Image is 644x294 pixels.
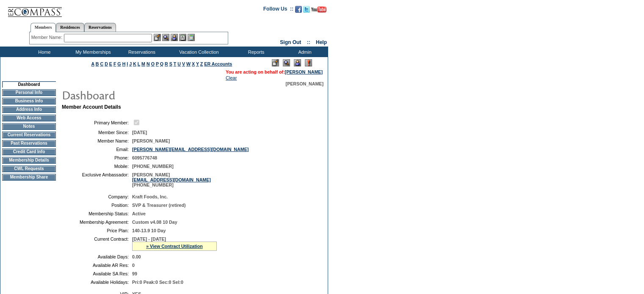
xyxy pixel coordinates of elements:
td: Admin [279,47,328,57]
a: [EMAIL_ADDRESS][DOMAIN_NAME] [132,177,211,182]
td: Business Info [2,98,56,104]
div: Member Name: [31,34,64,41]
td: Membership Details [2,157,56,164]
td: Exclusive Ambassador: [65,172,129,187]
span: [PERSON_NAME] [132,138,170,143]
img: Follow us on Twitter [303,6,310,13]
img: Become our fan on Facebook [295,6,302,13]
img: Edit Mode [272,59,279,66]
img: Reservations [179,34,186,41]
td: Member Name: [65,138,129,143]
td: Current Contract: [65,236,129,251]
td: Personal Info [2,89,56,96]
a: Residences [56,23,84,32]
a: N [146,61,150,66]
td: Member Since: [65,130,129,135]
a: C [100,61,103,66]
td: Notes [2,123,56,130]
span: 99 [132,271,137,276]
span: [DATE] [132,130,147,135]
img: View Mode [283,59,290,66]
a: B [96,61,99,66]
a: R [165,61,168,66]
td: Position: [65,203,129,208]
span: Custom v4.08 10 Day [132,220,177,225]
a: I [127,61,128,66]
td: Phone: [65,155,129,160]
a: S [169,61,172,66]
span: Pri:0 Peak:0 Sec:0 Sel:0 [132,280,183,285]
a: F [113,61,116,66]
td: Company: [65,194,129,199]
td: Price Plan: [65,228,129,233]
img: b_edit.gif [154,34,161,41]
span: :: [307,39,310,45]
a: H [122,61,126,66]
img: Impersonate [171,34,178,41]
a: G [117,61,121,66]
span: 140-13.9 10 Day [132,228,166,233]
a: Follow us on Twitter [303,8,310,14]
td: Dashboard [2,81,56,88]
a: U [177,61,181,66]
td: Available AR Res: [65,263,129,268]
a: J [129,61,132,66]
td: Available SA Res: [65,271,129,276]
a: P [156,61,159,66]
span: Kraft Foods, Inc. [132,194,168,199]
span: You are acting on behalf of: [226,69,323,74]
img: Impersonate [294,59,301,66]
td: Follow Us :: [263,5,293,15]
b: Member Account Details [62,104,121,110]
span: SVP & Treasurer (retired) [132,203,186,208]
td: Email: [65,147,129,152]
img: View [162,34,169,41]
span: [PHONE_NUMBER] [132,164,174,169]
td: Primary Member: [65,118,129,126]
td: Mobile: [65,164,129,169]
span: [PERSON_NAME] [286,81,323,86]
td: CWL Requests [2,165,56,172]
a: ER Accounts [204,61,232,66]
span: 6095776748 [132,155,157,160]
td: Reports [231,47,279,57]
a: O [151,61,155,66]
a: V [182,61,185,66]
td: Past Reservations [2,140,56,147]
a: Become our fan on Facebook [295,8,302,14]
a: Clear [226,75,237,80]
img: pgTtlDashboard.gif [61,86,231,103]
span: [DATE] - [DATE] [132,236,166,242]
a: [PERSON_NAME] [285,69,323,74]
td: Available Holidays: [65,280,129,285]
a: Reservations [84,23,116,32]
span: [PERSON_NAME] [PHONE_NUMBER] [132,172,211,187]
a: » View Contract Utilization [146,244,203,249]
a: Members [30,23,56,32]
span: Active [132,211,146,216]
a: E [109,61,112,66]
a: W [186,61,191,66]
a: L [138,61,140,66]
td: Web Access [2,115,56,121]
img: Subscribe to our YouTube Channel [311,6,326,13]
a: D [105,61,108,66]
td: Home [19,47,68,57]
a: Z [200,61,203,66]
td: Membership Share [2,174,56,181]
td: Address Info [2,106,56,113]
td: My Memberships [68,47,116,57]
a: T [174,61,177,66]
td: Available Days: [65,254,129,259]
td: Current Reservations [2,132,56,138]
a: A [91,61,94,66]
a: K [133,61,136,66]
a: Y [196,61,199,66]
td: Membership Status: [65,211,129,216]
td: Membership Agreement: [65,220,129,225]
a: Subscribe to our YouTube Channel [311,8,326,14]
td: Reservations [116,47,165,57]
span: 0 [132,263,135,268]
a: [PERSON_NAME][EMAIL_ADDRESS][DOMAIN_NAME] [132,147,249,152]
a: Q [160,61,163,66]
